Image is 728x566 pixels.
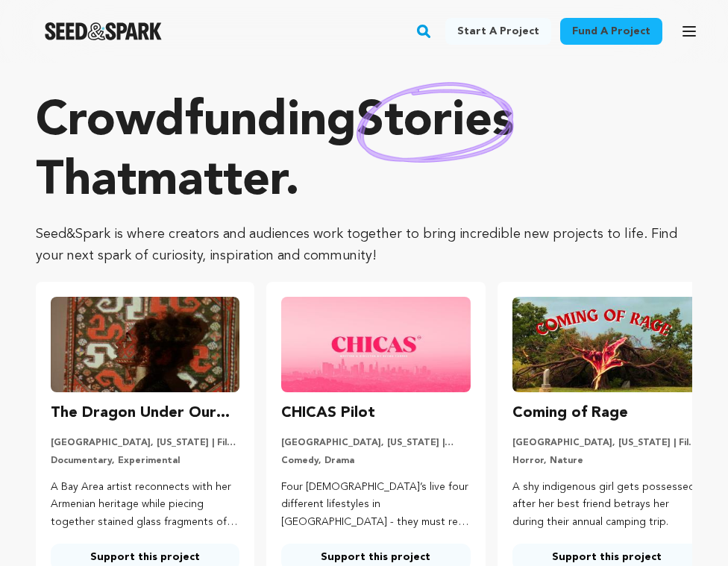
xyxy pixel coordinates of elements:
[560,18,662,45] a: Fund a project
[36,224,692,267] p: Seed&Spark is where creators and audiences work together to bring incredible new projects to life...
[36,92,692,212] p: Crowdfunding that .
[281,401,375,425] h3: CHICAS Pilot
[51,297,239,392] img: The Dragon Under Our Feet image
[512,437,701,449] p: [GEOGRAPHIC_DATA], [US_STATE] | Film Short
[45,22,162,40] img: Seed&Spark Logo Dark Mode
[445,18,551,45] a: Start a project
[512,401,628,425] h3: Coming of Rage
[51,401,239,425] h3: The Dragon Under Our Feet
[512,479,701,532] p: A shy indigenous girl gets possessed after her best friend betrays her during their annual campin...
[45,22,162,40] a: Seed&Spark Homepage
[512,297,701,392] img: Coming of Rage image
[51,455,239,467] p: Documentary, Experimental
[281,297,470,392] img: CHICAS Pilot image
[281,437,470,449] p: [GEOGRAPHIC_DATA], [US_STATE] | Series
[512,455,701,467] p: Horror, Nature
[281,479,470,532] p: Four [DEMOGRAPHIC_DATA]’s live four different lifestyles in [GEOGRAPHIC_DATA] - they must rely on...
[281,455,470,467] p: Comedy, Drama
[357,82,514,163] img: hand sketched image
[136,158,285,206] span: matter
[51,479,239,532] p: A Bay Area artist reconnects with her Armenian heritage while piecing together stained glass frag...
[51,437,239,449] p: [GEOGRAPHIC_DATA], [US_STATE] | Film Feature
